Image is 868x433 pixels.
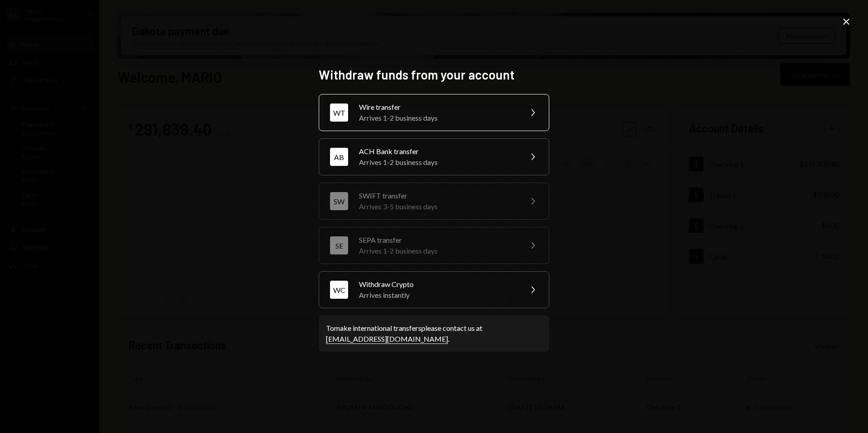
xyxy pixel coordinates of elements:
[326,334,448,344] a: [EMAIL_ADDRESS][DOMAIN_NAME]
[330,281,348,299] div: WC
[359,146,516,157] div: ACH Bank transfer
[359,201,516,212] div: Arrives 3-5 business days
[330,236,348,254] div: SE
[359,102,516,113] div: Wire transfer
[319,66,549,84] h2: Withdraw funds from your account
[319,138,549,175] button: ABACH Bank transferArrives 1-2 business days
[326,323,542,344] div: To make international transfers please contact us at .
[359,190,516,201] div: SWIFT transfer
[359,113,516,123] div: Arrives 1-2 business days
[359,235,516,245] div: SEPA transfer
[319,227,549,264] button: SESEPA transferArrives 1-2 business days
[319,183,549,220] button: SWSWIFT transferArrives 3-5 business days
[330,192,348,210] div: SW
[359,157,516,168] div: Arrives 1-2 business days
[359,279,516,290] div: Withdraw Crypto
[319,271,549,308] button: WCWithdraw CryptoArrives instantly
[359,245,516,256] div: Arrives 1-2 business days
[330,104,348,122] div: WT
[330,148,348,166] div: AB
[319,94,549,131] button: WTWire transferArrives 1-2 business days
[359,290,516,301] div: Arrives instantly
